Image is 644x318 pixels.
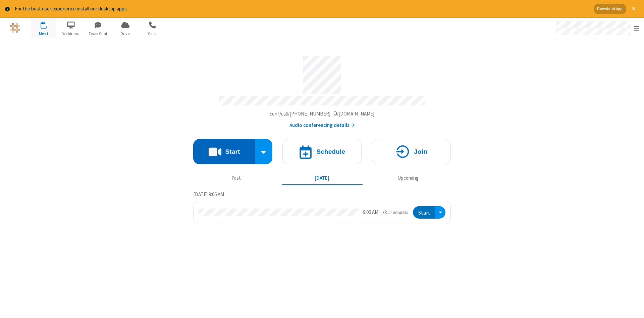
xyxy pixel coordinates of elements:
[372,139,451,164] button: Join
[140,31,165,37] span: Calls
[193,139,255,164] button: Start
[414,148,427,155] h4: Join
[193,51,451,129] section: Account details
[31,31,56,37] span: Meet
[413,206,435,219] button: Start
[368,172,448,185] button: Upcoming
[549,18,644,38] div: Open menu
[383,209,408,216] em: in progress
[282,172,363,185] button: [DATE]
[629,4,639,14] button: Close alert
[435,206,445,219] div: Open menu
[15,5,589,13] div: For the best user experience install our desktop apps.
[289,122,355,129] button: Audio conferencing details
[45,21,50,27] div: 1
[193,191,224,197] span: [DATE] 9:06 AM
[225,148,240,155] h4: Start
[363,209,378,216] div: 9:00 AM
[594,4,626,14] button: Download App
[193,190,451,224] section: Today's Meetings
[2,18,28,38] button: Logo
[255,139,273,164] div: Start conference options
[270,110,375,117] span: Copy my meeting room link
[282,139,362,164] button: Schedule
[196,172,277,185] button: Past
[316,148,345,155] h4: Schedule
[86,31,111,37] span: Team Chat
[10,23,20,33] img: QA Selenium DO NOT DELETE OR CHANGE
[113,31,138,37] span: Drive
[270,110,375,118] button: Copy my meeting room linkCopy my meeting room link
[58,31,84,37] span: Webinars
